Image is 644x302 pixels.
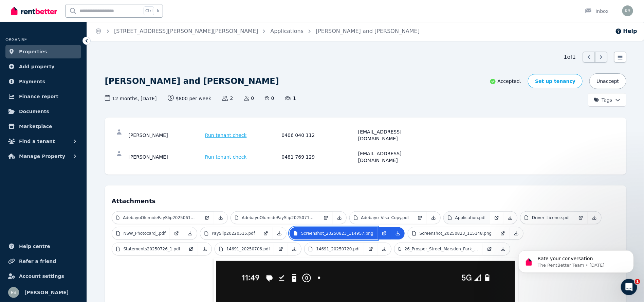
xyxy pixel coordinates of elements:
div: [PERSON_NAME] [129,150,203,164]
p: Driver_Licence.pdf [532,215,570,220]
a: Download Attachment [510,227,523,239]
a: Download Attachment [183,227,197,239]
a: Add property [5,60,81,73]
span: Refer a friend [19,257,56,265]
a: 14691_20250720.pdf [305,243,364,255]
a: Driver_Licence.pdf [520,212,574,224]
a: Application.pdf [444,212,490,224]
a: Download Attachment [391,227,405,239]
button: Manage Property [5,149,81,163]
a: Open in new Tab [483,243,496,255]
a: Open in new Tab [574,212,588,224]
a: Payments [5,75,81,88]
a: Applications [270,28,303,34]
span: k [157,8,159,14]
p: 14691_20250720.pdf [316,246,360,252]
div: [EMAIL_ADDRESS][DOMAIN_NAME] [358,128,433,142]
a: Open in new Tab [184,243,198,255]
a: NSW_Photocard_.pdf [112,227,170,239]
p: 26_Prosper_Street_Marsden_Park_NSW_2765.pdf [405,246,479,252]
a: Open in new Tab [378,227,391,239]
div: 0481 769 129 [282,150,356,164]
a: Open in new Tab [170,227,183,239]
a: 26_Prosper_Street_Marsden_Park_NSW_2765.pdf [394,243,483,255]
span: Tags [594,96,612,103]
span: Finance report [19,92,58,101]
p: NSW_Photocard_.pdf [124,231,166,236]
span: Add property [19,63,55,71]
span: Account settings [19,272,64,280]
span: 1 of 1 [564,53,576,61]
h1: [PERSON_NAME] and [PERSON_NAME] [105,76,279,87]
span: Help centre [19,242,50,250]
a: Open in new Tab [259,227,273,239]
a: Download Attachment [273,227,286,239]
p: Screenshot_20250823_114957.png [301,231,373,236]
button: Help [615,27,637,35]
a: Open in new Tab [319,212,333,224]
a: [STREET_ADDRESS][PERSON_NAME][PERSON_NAME] [114,28,258,34]
span: 0 [244,95,254,102]
img: Raj Bala [622,5,633,16]
span: 0 [265,95,274,102]
div: [EMAIL_ADDRESS][DOMAIN_NAME] [358,150,433,164]
p: Screenshot_20250823_115148.png [420,231,492,236]
a: Open in new Tab [274,243,288,255]
span: Payments [19,77,45,86]
span: Ctrl [144,6,154,15]
img: Raj Bala [8,287,19,298]
a: Download Attachment [378,243,391,255]
a: Open in new Tab [490,212,503,224]
a: Download Attachment [333,212,346,224]
div: Inbox [585,8,609,15]
a: Download Attachment [427,212,440,224]
span: Marketplace [19,122,52,130]
p: Application.pdf [455,215,486,220]
a: Screenshot_20250823_114957.png [290,227,378,239]
a: Open in new Tab [413,212,427,224]
p: AdebayoOlumidePaySlip20250615.pdf [123,215,196,220]
span: ORGANISE [5,37,27,42]
button: Find a tenant [5,135,81,148]
p: PaySlip20220515.pdf [212,231,255,236]
span: 1 [635,279,640,284]
a: Open in new Tab [200,212,214,224]
a: [PERSON_NAME] and [PERSON_NAME] [316,28,420,34]
a: Download Attachment [288,243,301,255]
span: Run tenant check [205,132,247,139]
a: Download Attachment [214,212,227,224]
a: Documents [5,105,81,118]
a: Download Attachment [198,243,211,255]
a: Open in new Tab [364,243,378,255]
a: Download Attachment [496,243,510,255]
a: Open in new Tab [496,227,510,239]
span: 2 [222,95,233,102]
p: 14691_20250706.pdf [226,246,270,252]
a: Download Attachment [503,212,517,224]
span: 12 months , [DATE] [105,95,157,102]
a: Set up tenancy [528,74,583,88]
a: Account settings [5,269,81,283]
a: Download Attachment [588,212,601,224]
a: Adebayo_Visa_Copy.pdf [350,212,413,224]
div: [PERSON_NAME] [129,128,203,142]
p: Accepted. [490,78,521,85]
button: Unaccept [589,73,626,89]
span: $800 per week [168,95,211,102]
p: Adebayo_Visa_Copy.pdf [361,215,409,220]
a: Refer a friend [5,254,81,268]
iframe: Intercom notifications message [508,236,644,284]
a: AdebayoOlumidePaySlip20250713.pdf [231,212,319,224]
a: Help centre [5,239,81,253]
span: 1 [285,95,296,102]
iframe: Intercom live chat [621,279,637,295]
span: Manage Property [19,152,65,160]
nav: Breadcrumb [87,22,428,41]
a: Finance report [5,90,81,103]
a: Screenshot_20250823_115148.png [408,227,496,239]
h4: Attachments [112,192,620,206]
span: Documents [19,107,49,116]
